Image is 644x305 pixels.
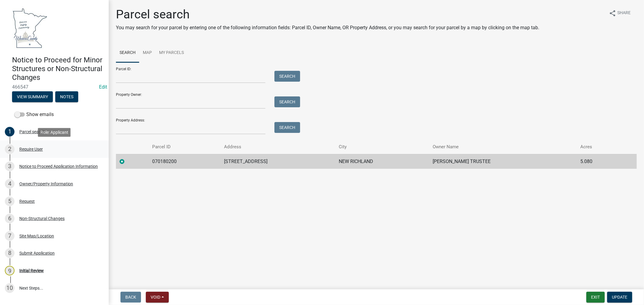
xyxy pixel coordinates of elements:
[120,292,141,303] button: Back
[335,140,429,154] th: City
[220,154,335,169] td: [STREET_ADDRESS]
[116,7,539,22] h1: Parcel search
[617,10,631,17] span: Share
[5,144,14,154] div: 2
[19,234,54,238] div: Site Map/Location
[12,84,97,90] span: 466547
[5,197,14,206] div: 5
[55,95,78,100] wm-modal-confirm: Notes
[12,95,53,100] wm-modal-confirm: Summary
[220,140,335,154] th: Address
[116,43,139,63] a: Search
[116,24,539,31] p: You may search for your parcel by entering one of the following information fields: Parcel ID, Ow...
[149,154,220,169] td: 070180200
[14,111,54,118] label: Show emails
[19,130,45,134] div: Parcel search
[149,140,220,154] th: Parcel ID
[12,6,48,49] img: Waseca County, Minnesota
[146,292,169,303] button: Void
[5,162,14,171] div: 3
[609,10,616,17] i: share
[604,7,636,19] button: shareShare
[5,248,14,258] div: 8
[151,295,160,300] span: Void
[5,214,14,223] div: 6
[5,283,14,293] div: 10
[335,154,429,169] td: NEW RICHLAND
[19,182,73,186] div: Owner/Property Information
[19,269,44,273] div: Initial Review
[274,96,300,107] button: Search
[19,251,55,255] div: Submit Application
[99,84,107,90] wm-modal-confirm: Edit Application Number
[125,295,136,300] span: Back
[12,91,53,102] button: View Summary
[19,147,43,151] div: Require User
[155,43,187,63] a: My Parcels
[274,122,300,133] button: Search
[612,295,627,300] span: Update
[19,199,35,203] div: Request
[19,164,98,168] div: Notice to Proceed Application Information
[429,140,577,154] th: Owner Name
[139,43,155,63] a: Map
[19,216,65,221] div: Non-Structural Changes
[55,91,78,102] button: Notes
[429,154,577,169] td: [PERSON_NAME] TRUSTEE
[5,127,14,137] div: 1
[12,56,104,82] h4: Notice to Proceed for Minor Structures or Non-Structural Changes
[5,231,14,241] div: 7
[586,292,605,303] button: Exit
[5,266,14,275] div: 9
[38,128,71,137] div: Role: Applicant
[577,154,620,169] td: 5.080
[5,179,14,189] div: 4
[274,71,300,82] button: Search
[577,140,620,154] th: Acres
[99,84,107,90] a: Edit
[607,292,632,303] button: Update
